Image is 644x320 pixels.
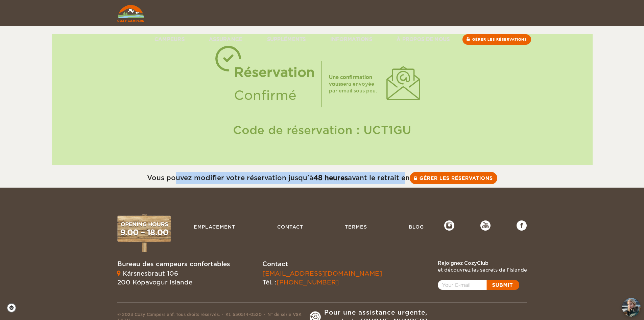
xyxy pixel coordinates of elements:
[190,220,239,233] a: Emplacement
[225,312,262,317] font: Kt. 550514-0520
[147,173,313,182] font: Vous pouvez modifier votre réservation jusqu'à
[233,123,411,137] font: Code de réservation : UCT1GU
[622,298,641,317] img: Freyja at Cozy Campers
[405,220,427,233] a: Blog
[277,224,303,230] font: Contact
[234,65,315,80] font: Réservation
[329,74,372,87] font: Une confirmation vous
[409,224,424,230] font: Blog
[438,267,527,273] font: et découvrez les secrets de l'Islande
[142,26,197,52] a: Campeurs
[117,279,192,286] font: 200 Kópavogur Islande
[7,303,21,313] a: Paramètres des cookies
[117,260,230,268] font: Bureau des campeurs confortables
[438,260,488,266] font: Rejoignez CozyClub
[345,224,367,230] font: Termes
[330,37,372,42] font: Informations
[262,260,288,268] font: Contact
[420,176,493,181] font: Gérer les réservations
[472,38,527,41] font: Gérer les réservations
[117,312,220,317] font: © 2023 Cozy Campers ehf. Tous droits réservés.
[313,173,348,182] font: 48 heures
[274,220,307,233] a: Contact
[410,172,497,184] a: Gérer les réservations
[267,37,306,42] font: Suppléments
[462,34,531,45] a: Gérer les réservations
[397,37,450,42] font: À propos de nous
[262,279,277,286] font: Tél. :
[209,37,243,42] font: Assurance
[384,26,462,52] a: À propos de nous
[341,220,371,233] a: Termes
[277,279,339,286] a: [PHONE_NUMBER]
[194,224,235,230] font: Emplacement
[318,26,384,52] a: Informations
[197,26,255,52] a: Assurance
[622,298,641,317] button: chat-button
[117,5,144,22] img: Campeurs confortables
[262,270,382,277] a: [EMAIL_ADDRESS][DOMAIN_NAME]
[234,88,296,103] font: Confirmé
[348,173,410,182] font: avant le retrait en
[255,26,318,52] a: Suppléments
[329,81,377,93] font: sera envoyée par email sous peu.
[154,37,185,42] font: Campeurs
[122,270,178,277] font: Kársnesbraut 106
